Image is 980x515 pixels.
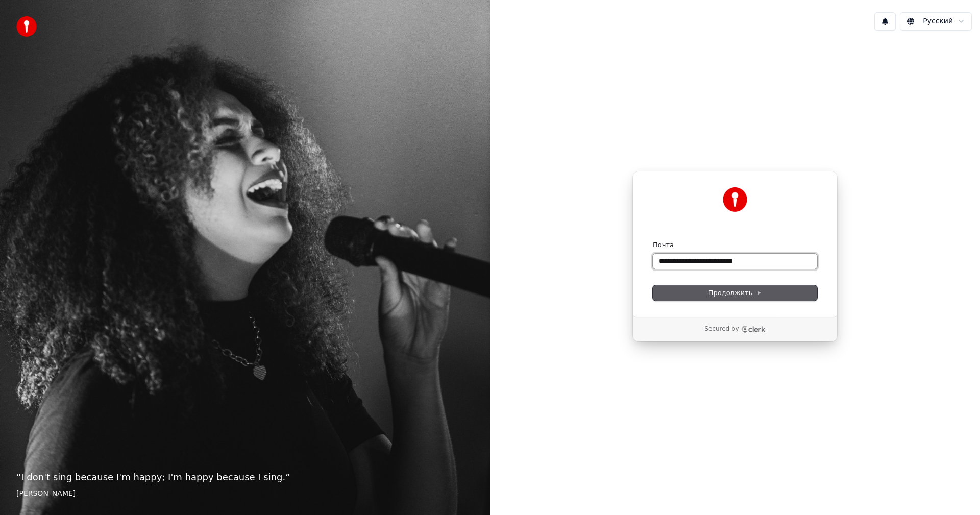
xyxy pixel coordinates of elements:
p: Secured by [704,325,739,333]
p: “ I don't sing because I'm happy; I'm happy because I sing. ” [16,470,474,484]
button: Продолжить [653,285,817,301]
label: Почта [653,240,674,250]
img: Youka [723,187,747,212]
img: youka [16,16,37,37]
span: Продолжить [708,288,762,298]
footer: [PERSON_NAME] [16,488,474,499]
a: Clerk logo [741,326,766,333]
